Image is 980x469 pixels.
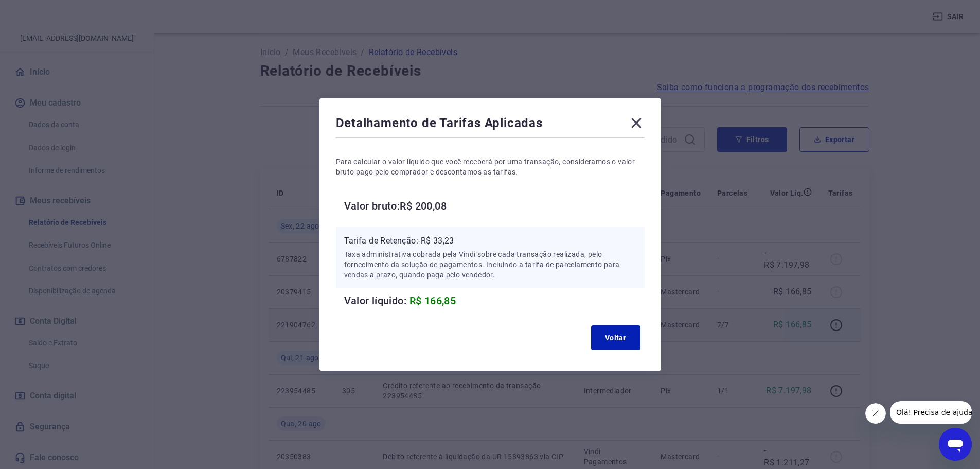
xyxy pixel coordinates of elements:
[890,401,972,424] iframe: Mensagem da empresa
[344,249,636,280] p: Taxa administrativa cobrada pela Vindi sobre cada transação realizada, pelo fornecimento da soluç...
[591,325,640,350] button: Voltar
[336,157,645,177] p: Para calcular o valor líquido que você receberá por uma transação, consideramos o valor bruto pag...
[409,294,456,307] span: R$ 166,85
[6,7,86,15] span: Olá! Precisa de ajuda?
[336,115,645,135] div: Detalhamento de Tarifas Aplicadas
[939,428,972,461] iframe: Botão para abrir a janela de mensagens
[344,292,645,309] h6: Valor líquido:
[865,403,886,424] iframe: Fechar mensagem
[344,198,645,214] h6: Valor bruto: R$ 200,08
[344,235,636,247] p: Tarifa de Retenção: -R$ 33,23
